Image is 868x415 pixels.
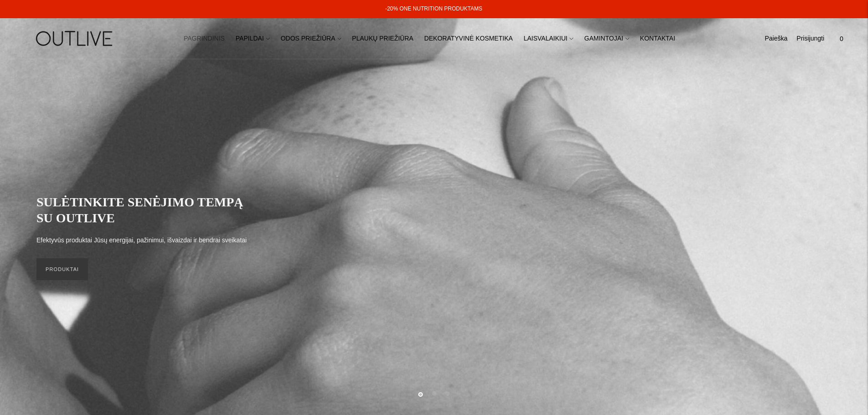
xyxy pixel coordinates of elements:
a: PRODUKTAI [36,258,88,280]
a: Paieška [765,29,787,49]
a: KONTAKTAI [640,29,675,49]
a: PAGRINDINIS [184,29,225,49]
a: 0 [833,29,850,49]
a: ODOS PRIEŽIŪRA [281,29,341,49]
a: GAMINTOJAI [584,29,629,49]
img: OUTLIVE [18,23,132,54]
button: Move carousel to slide 2 [432,391,437,396]
p: Efektyvūs produktai Jūsų energijai, pažinimui, išvaizdai ir bendrai sveikatai [36,235,247,246]
span: 0 [835,32,848,45]
a: DEKORATYVINĖ KOSMETIKA [424,29,513,49]
a: LAISVALAIKIUI [524,29,573,49]
a: PAPILDAI [236,29,270,49]
a: -20% ONE NUTRITION PRODUKTAMS [385,5,482,12]
a: PLAUKŲ PRIEŽIŪRA [352,29,414,49]
a: Prisijungti [796,29,824,49]
button: Move carousel to slide 3 [445,391,450,396]
h2: SULĖTINKITE SENĖJIMO TEMPĄ SU OUTLIVE [36,194,255,226]
button: Move carousel to slide 1 [418,392,423,397]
